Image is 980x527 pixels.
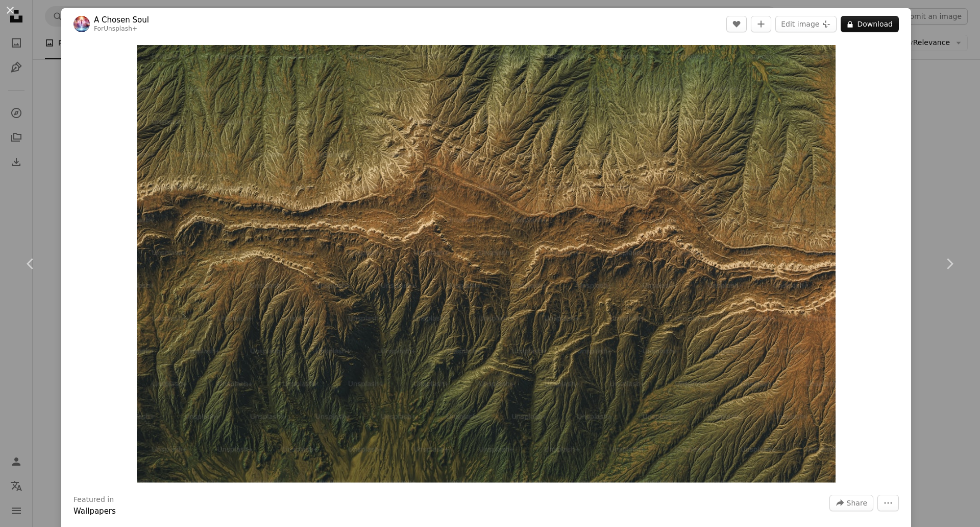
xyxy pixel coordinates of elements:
button: Download [841,16,899,32]
a: A Chosen Soul [94,15,149,25]
img: Go to A Chosen Soul's profile [73,16,90,32]
a: Wallpapers [73,507,116,516]
button: Zoom in on this image [137,45,836,483]
button: Edit image [775,16,837,32]
a: Next [919,215,980,313]
a: Unsplash+ [104,25,137,32]
button: Share this image [829,495,873,511]
img: an aerial view of the terrain of a mountain range [137,45,836,483]
button: Add to Collection [751,16,771,32]
h3: Featured in [73,495,114,505]
button: More Actions [877,495,899,511]
div: For [94,25,149,33]
button: Like [726,16,747,32]
span: Share [847,495,867,511]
